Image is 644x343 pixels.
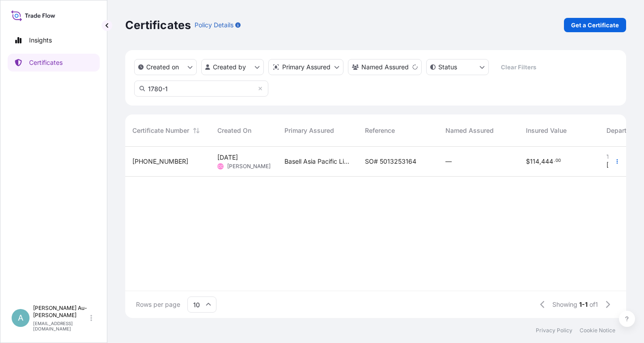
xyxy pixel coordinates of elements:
[606,161,627,169] span: [DATE]
[29,36,52,45] p: Insights
[134,59,197,75] button: createdOn Filter options
[134,80,268,97] input: Search Certificate or Reference...
[526,158,530,165] span: $
[29,58,63,67] p: Certificates
[132,157,188,166] span: [PHONE_NUMBER]
[445,126,494,135] span: Named Assured
[125,18,191,32] p: Certificates
[526,126,567,135] span: Insured Value
[530,158,539,165] span: 114
[213,63,246,72] p: Created by
[606,126,636,135] span: Departure
[284,126,334,135] span: Primary Assured
[579,300,588,309] span: 1-1
[541,158,553,165] span: 444
[438,63,457,72] p: Status
[536,327,572,334] a: Privacy Policy
[8,31,100,49] a: Insights
[445,157,452,166] span: —
[501,63,536,72] p: Clear Filters
[33,305,89,319] p: [PERSON_NAME] Au-[PERSON_NAME]
[564,18,626,32] a: Get a Certificate
[33,321,89,331] p: [EMAIL_ADDRESS][DOMAIN_NAME]
[146,63,179,72] p: Created on
[589,300,598,309] span: of 1
[539,158,541,165] span: ,
[493,60,543,74] button: Clear Filters
[8,54,100,72] a: Certificates
[136,300,180,309] span: Rows per page
[554,159,555,162] span: .
[571,21,619,30] p: Get a Certificate
[348,59,422,75] button: cargoOwner Filter options
[268,59,343,75] button: distributor Filter options
[552,300,577,309] span: Showing
[201,59,264,75] button: createdBy Filter options
[365,126,395,135] span: Reference
[365,157,416,166] span: SO# 5013253164
[555,159,561,162] span: 00
[361,63,409,72] p: Named Assured
[218,162,223,171] span: CC
[426,59,489,75] button: certificateStatus Filter options
[18,313,23,322] span: A
[284,157,351,166] span: Basell Asia Pacific Limited
[227,163,271,170] span: [PERSON_NAME]
[580,327,615,334] a: Cookie Notice
[217,153,238,162] span: [DATE]
[217,126,251,135] span: Created On
[132,126,189,135] span: Certificate Number
[191,125,202,136] button: Sort
[282,63,330,72] p: Primary Assured
[195,21,233,30] p: Policy Details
